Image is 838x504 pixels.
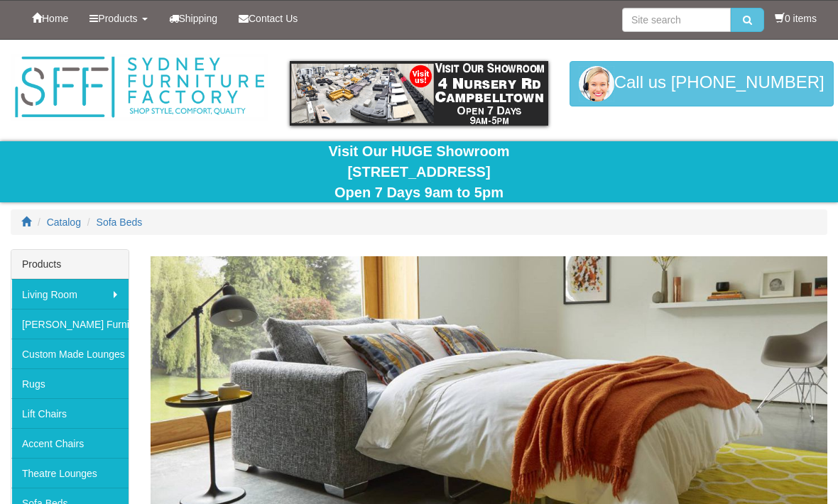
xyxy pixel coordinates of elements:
div: Products [11,250,129,279]
input: Site search [622,8,731,32]
a: Shipping [158,1,229,36]
img: showroom.gif [290,61,548,126]
a: Sofa Beds [97,217,143,228]
span: Shipping [179,13,218,24]
div: Visit Our HUGE Showroom [STREET_ADDRESS] Open 7 Days 9am to 5pm [11,141,827,202]
a: Home [21,1,79,36]
a: Lift Chairs [11,398,129,428]
img: Sydney Furniture Factory [11,54,268,121]
a: Rugs [11,368,129,398]
span: Home [42,13,68,24]
span: Products [98,13,137,24]
a: Living Room [11,279,129,309]
a: Custom Made Lounges [11,339,129,368]
a: Catalog [47,217,81,228]
a: Products [79,1,158,36]
a: Contact Us [228,1,308,36]
a: [PERSON_NAME] Furniture [11,309,129,339]
li: 0 items [775,11,817,26]
a: Accent Chairs [11,428,129,458]
span: Contact Us [249,13,298,24]
a: Theatre Lounges [11,458,129,488]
